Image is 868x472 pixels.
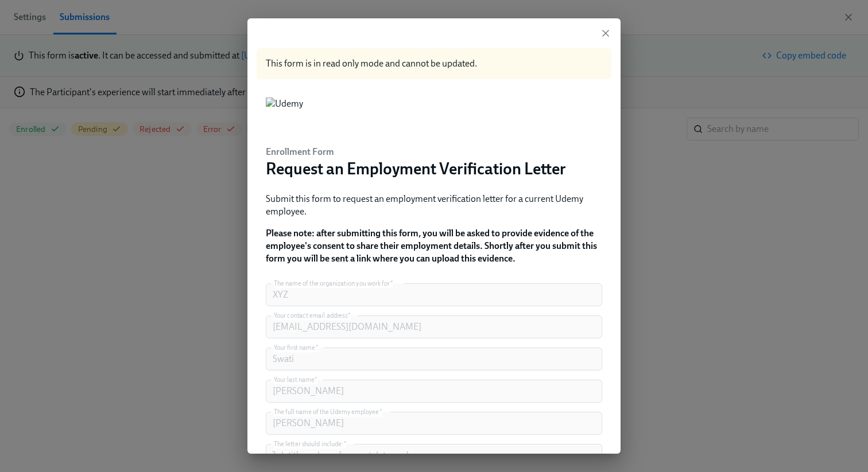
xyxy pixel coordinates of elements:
[257,48,611,79] div: This form is in read only mode and cannot be updated.
[266,97,303,132] img: Udemy
[266,228,597,264] strong: Please note: after submitting this form, you will be asked to provide evidence of the employee's ...
[266,193,602,218] p: Submit this form to request an employment verification letter for a current Udemy employee.
[266,146,566,158] h6: Enrollment Form
[266,158,566,179] h3: Request an Employment Verification Letter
